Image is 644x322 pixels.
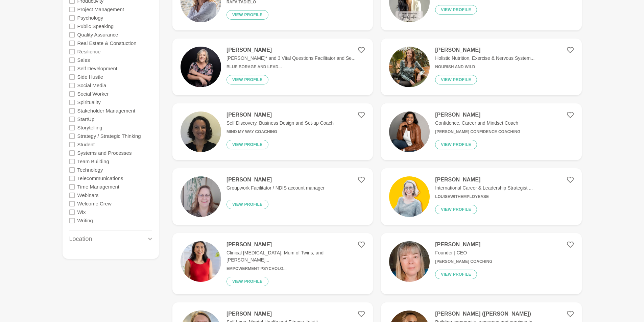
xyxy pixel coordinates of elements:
label: Writing [77,216,93,225]
p: Groupwork Facilitator / NDIS account manager [226,184,325,192]
p: Clinical [MEDICAL_DATA], Mum of Twins, and [PERSON_NAME]... [226,249,365,264]
label: Sales [77,56,90,64]
img: d3c7e44e07d6ebda302dce2c39bf711929a3ffb6-2400x2400.jpg [181,47,221,87]
h4: [PERSON_NAME] [226,112,334,118]
label: Psychology [77,14,103,22]
h4: [PERSON_NAME] [435,112,520,118]
p: [PERSON_NAME]* and 3 Vital Questions Facilitator and Se... [226,55,356,62]
label: StartUp [77,115,95,123]
button: View profile [435,270,477,279]
h4: [PERSON_NAME] [435,176,533,183]
button: View profile [226,10,268,20]
label: Project Management [77,5,124,14]
p: Confidence, Career and Mindset Coach [435,120,520,127]
button: View profile [226,75,268,84]
img: cb6dec19b31aada7a244955812ceac56c7c19f10-1536x2048.jpg [181,176,221,217]
label: Stakeholder Management [77,106,136,115]
label: Spirituality [77,98,101,106]
a: [PERSON_NAME]Holistic Nutrition, Exercise & Nervous System...Nourish and WildView profile [381,39,581,95]
h6: [PERSON_NAME] Coaching [435,259,492,264]
a: [PERSON_NAME]Self Discovery, Business Design and Set-up CoachMind My Way CoachingView profile [172,103,373,160]
label: Social Worker [77,90,109,98]
img: 1e51757fadf4da30711ef31e72490a215865866a-750x1333.jpg [389,241,430,282]
p: International Career & Leadership Strategist ... [435,184,533,192]
label: Team Building [77,157,109,166]
button: View profile [435,75,477,84]
img: 61d3c87d136e5cabbf53b867e18e40da682d5660-576x864.jpg [389,112,430,152]
label: Wix [77,208,86,216]
h6: Nourish and Wild [435,65,534,70]
a: [PERSON_NAME]Groupwork Facilitator / NDIS account managerView profile [172,168,373,225]
label: Welcome Crew [77,199,112,208]
label: Time Management [77,182,120,191]
button: View profile [435,205,477,214]
p: Self Discovery, Business Design and Set-up Coach [226,120,334,127]
button: View profile [435,140,477,149]
img: be424144d6d793bdf34fc91f30e58b38cc251120-886x886.jpg [181,112,221,152]
label: Self Development [77,64,117,73]
label: Student [77,140,95,149]
button: View profile [435,5,477,15]
img: c3ccc33d921c556a05090faebd1a54a0255b3666-4160x6240.jpg [181,241,221,282]
label: Telecommunications [77,174,123,182]
label: Technology [77,166,103,174]
p: Holistic Nutrition, Exercise & Nervous System... [435,55,534,62]
h6: Mind My Way Coaching [226,129,334,134]
label: Real Estate & Constuction [77,39,137,47]
label: Quality Assurance [77,30,118,39]
h6: [PERSON_NAME] Confidence Coaching [435,129,520,134]
a: [PERSON_NAME]Clinical [MEDICAL_DATA], Mum of Twins, and [PERSON_NAME]...Empowerment Psycholo...Vi... [172,233,373,294]
h4: [PERSON_NAME] [435,47,534,53]
a: [PERSON_NAME]Confidence, Career and Mindset Coach[PERSON_NAME] Confidence CoachingView profile [381,103,581,160]
button: View profile [226,200,268,209]
h4: [PERSON_NAME] [435,241,492,248]
h4: [PERSON_NAME] [226,47,356,53]
h6: LouiseWithEmployEase [435,194,533,199]
p: Location [69,234,92,244]
a: [PERSON_NAME]Founder | CEO[PERSON_NAME] CoachingView profile [381,233,581,294]
h6: Empowerment Psycholo... [226,266,365,271]
h4: [PERSON_NAME] [226,311,322,317]
p: Founder | CEO [435,249,492,256]
h4: [PERSON_NAME] [226,176,325,183]
h6: Blue Borage and Lead... [226,65,356,70]
label: Side Hustle [77,73,103,81]
button: View profile [226,277,268,286]
label: Webinars [77,191,99,199]
img: ec32ca9dd266c48f35506263bca8bc2fe6332073-1080x1080.jpg [389,176,430,217]
img: a3453dcf4134d7550d42ee88fa2a2a66a410f272-910x1358.png [389,47,430,87]
a: [PERSON_NAME][PERSON_NAME]* and 3 Vital Questions Facilitator and Se...Blue Borage and Lead...Vie... [172,39,373,95]
label: Storytelling [77,123,102,132]
label: Resilience [77,47,101,56]
label: Social Media [77,81,106,90]
a: [PERSON_NAME]International Career & Leadership Strategist ...LouiseWithEmployEaseView profile [381,168,581,225]
label: Systems and Processes [77,149,132,157]
button: View profile [226,140,268,149]
label: Public Speaking [77,22,114,30]
label: Strategy / Strategic Thinking [77,132,141,140]
h4: [PERSON_NAME] [226,241,365,248]
h4: [PERSON_NAME] ([PERSON_NAME]) [435,311,536,317]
